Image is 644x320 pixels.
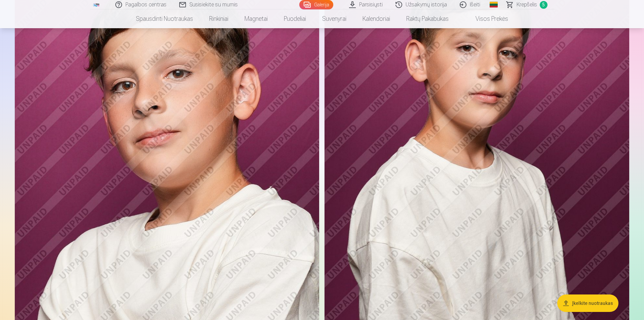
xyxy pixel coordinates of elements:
a: Raktų pakabukas [398,9,457,28]
img: /fa2 [93,3,100,7]
a: Suvenyrai [314,9,354,28]
a: Puodeliai [276,9,314,28]
span: 5 [540,1,547,9]
span: Krepšelis [517,1,537,9]
a: Magnetai [236,9,276,28]
a: Kalendoriai [354,9,398,28]
a: Spausdinti nuotraukas [128,9,201,28]
button: Įkelkite nuotraukas [557,294,618,312]
a: Visos prekės [457,9,516,28]
a: Rinkiniai [201,9,236,28]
